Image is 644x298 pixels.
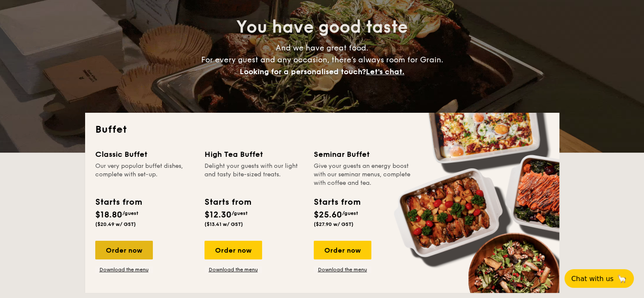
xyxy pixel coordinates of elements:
[95,221,136,227] span: ($20.49 w/ GST)
[201,43,443,76] span: And we have great food. For every guest and any occasion, there’s always room for Grain.
[205,210,232,220] span: $12.30
[95,241,153,259] div: Order now
[205,162,304,189] div: Delight your guests with our light and tasty bite-sized treats.
[95,148,194,160] div: Classic Buffet
[240,67,366,76] span: Looking for a personalised touch?
[617,274,627,284] span: 🦙
[95,266,153,273] a: Download the menu
[342,210,358,216] span: /guest
[314,196,360,209] div: Starts from
[314,148,413,160] div: Seminar Buffet
[205,221,243,227] span: ($13.41 w/ GST)
[95,210,122,220] span: $18.80
[205,241,262,259] div: Order now
[314,210,342,220] span: $25.60
[314,162,413,189] div: Give your guests an energy boost with our seminar menus, complete with coffee and tea.
[564,269,634,288] button: Chat with us🦙
[314,221,354,227] span: ($27.90 w/ GST)
[236,17,408,37] span: You have good taste
[571,275,614,283] span: Chat with us
[366,67,404,76] span: Let's chat.
[205,266,262,273] a: Download the menu
[95,123,549,136] h2: Buffet
[205,196,251,209] div: Starts from
[205,148,304,160] div: High Tea Buffet
[95,196,141,209] div: Starts from
[122,210,138,216] span: /guest
[314,266,371,273] a: Download the menu
[314,241,371,259] div: Order now
[232,210,248,216] span: /guest
[95,162,194,189] div: Our very popular buffet dishes, complete with set-up.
